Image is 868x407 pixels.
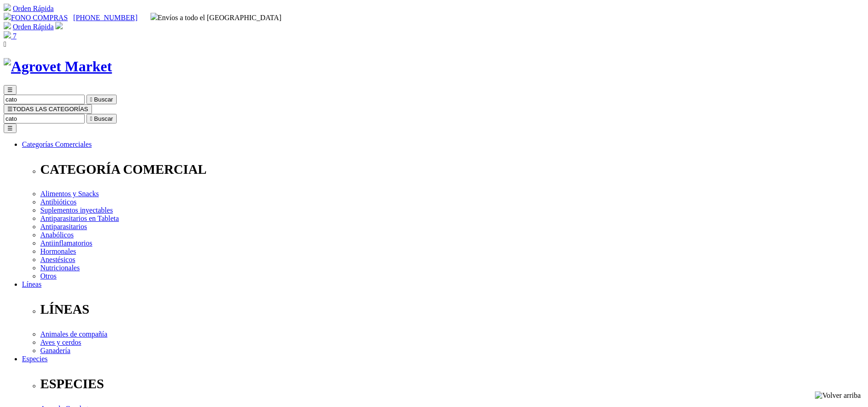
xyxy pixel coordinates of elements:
a: Hormonales [40,247,76,255]
a: Acceda a su cuenta de cliente [55,23,63,31]
span: Buscar [94,96,113,103]
button: ☰ [4,123,16,133]
a: Otros [40,272,57,280]
p: CATEGORÍA COMERCIAL [40,162,864,177]
i:  [90,96,92,103]
span: Envíos a todo el [GEOGRAPHIC_DATA] [151,14,282,21]
span: Buscar [94,115,113,122]
a: Orden Rápida [13,5,54,12]
a: [PHONE_NUMBER] [73,14,137,21]
img: user.svg [55,22,63,29]
span: 7 [13,32,16,40]
button: ☰TODAS LAS CATEGORÍAS [4,104,92,114]
img: shopping-cart.svg [4,4,11,11]
button: ☰ [4,85,16,95]
a: FONO COMPRAS [4,14,68,21]
input: Buscar [4,114,85,123]
img: phone.svg [4,13,11,20]
a: Antiparasitarios [40,223,87,230]
a: Animales de compañía [40,330,108,338]
a: Orden Rápida [13,23,54,31]
span: ☰ [7,106,13,112]
a: Alimentos y Snacks [40,190,99,198]
a: Ganadería [40,347,70,354]
a: Antiinflamatorios [40,239,92,247]
i:  [90,115,92,122]
img: delivery-truck.svg [151,13,158,20]
a: Categorías Comerciales [22,140,92,148]
button:  Buscar [86,95,117,104]
img: shopping-bag.svg [4,31,11,38]
a: Nutricionales [40,264,80,272]
a: Antiparasitarios en Tableta [40,214,119,222]
a: Anestésicos [40,256,75,263]
a: Anabólicos [40,231,74,239]
a: Aves y cerdos [40,338,81,346]
img: shopping-cart.svg [4,22,11,29]
button:  Buscar [86,114,117,123]
img: Agrovet Market [4,58,112,75]
i:  [4,40,6,48]
a: Especies [22,355,48,363]
input: Buscar [4,95,85,104]
a: Antibióticos [40,198,76,206]
p: LÍNEAS [40,302,864,317]
p: ESPECIES [40,376,864,391]
a: Suplementos inyectables [40,206,113,214]
img: Volver arriba [815,391,861,400]
a: 7 [4,32,16,40]
a: Líneas [22,280,42,288]
span: ☰ [7,86,13,93]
